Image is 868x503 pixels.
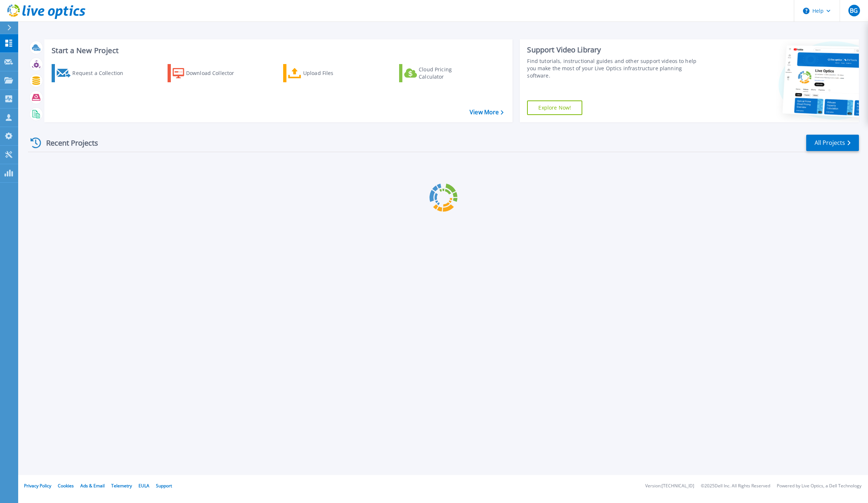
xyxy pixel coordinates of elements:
[470,109,503,116] a: View More
[138,483,149,489] a: EULA
[58,483,74,489] a: Cookies
[806,135,859,151] a: All Projects
[72,66,130,80] div: Request a Collection
[303,66,361,80] div: Upload Files
[399,64,480,82] a: Cloud Pricing Calculator
[527,100,582,115] a: Explore Now!
[186,66,244,80] div: Download Collector
[527,58,702,79] div: Find tutorials, instructional guides and other support videos to help you make the most of your L...
[52,64,133,82] a: Request a Collection
[52,47,503,55] h3: Start a New Project
[850,8,858,13] span: BG
[24,483,51,489] a: Privacy Policy
[156,483,172,489] a: Support
[283,64,364,82] a: Upload Files
[419,66,477,80] div: Cloud Pricing Calculator
[168,64,249,82] a: Download Collector
[28,134,108,152] div: Recent Projects
[645,484,694,488] li: Version: [TECHNICAL_ID]
[777,484,861,488] li: Powered by Live Optics, a Dell Technology
[111,483,132,489] a: Telemetry
[701,484,770,488] li: © 2025 Dell Inc. All Rights Reserved
[80,483,105,489] a: Ads & Email
[527,45,702,55] div: Support Video Library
